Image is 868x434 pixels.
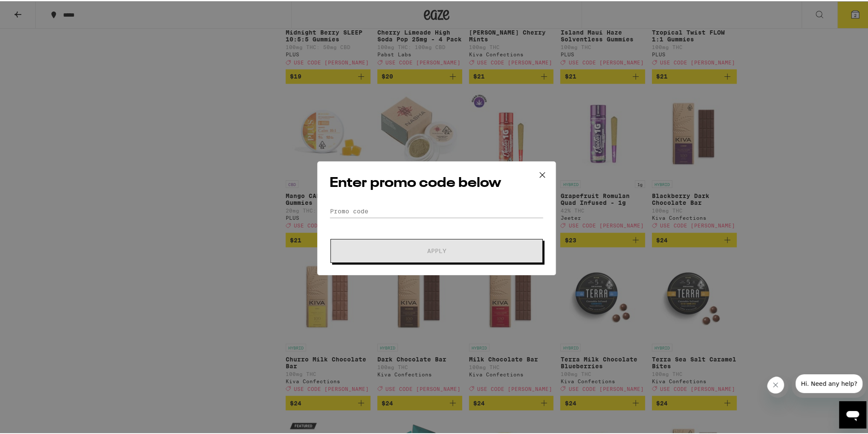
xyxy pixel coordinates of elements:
[792,373,866,396] iframe: Message from company
[330,238,543,262] button: Apply
[839,400,866,427] iframe: Button to launch messaging window
[427,247,446,253] span: Apply
[330,204,544,216] input: Promo code
[330,172,544,192] h2: Enter promo code below
[767,375,788,396] iframe: Close message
